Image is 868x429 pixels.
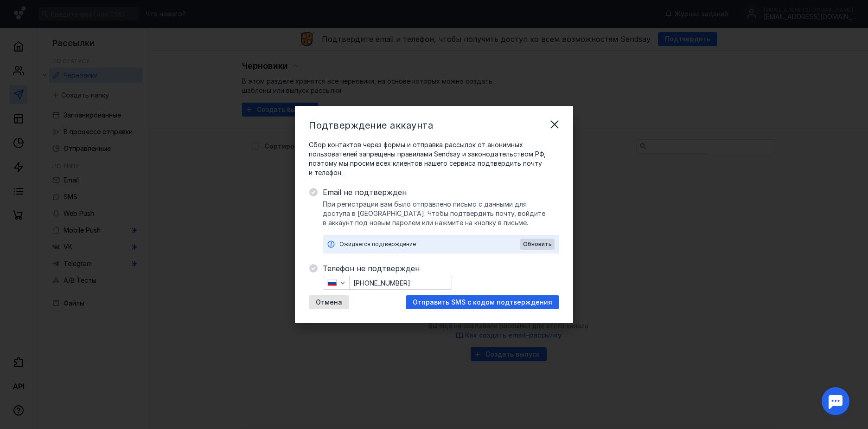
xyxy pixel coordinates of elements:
[323,263,559,274] span: Телефон не подтвержден
[323,187,559,198] span: Email не подтвержден
[316,299,342,306] span: Отмена
[309,120,433,131] span: Подтверждение аккаунта
[406,295,559,309] button: Отправить SMS с кодом подтверждения
[413,299,552,306] span: Отправить SMS с кодом подтверждения
[520,239,555,250] button: Обновить
[323,200,559,227] span: При регистрации вам было отправлено письмо с данными для доступа в [GEOGRAPHIC_DATA]. Чтобы подтв...
[309,295,349,309] button: Отмена
[339,240,520,249] div: Ожидается подтверждение
[523,241,552,247] span: Обновить
[309,140,559,177] span: Сбор контактов через формы и отправка рассылок от анонимных пользователей запрещены правилами Sen...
